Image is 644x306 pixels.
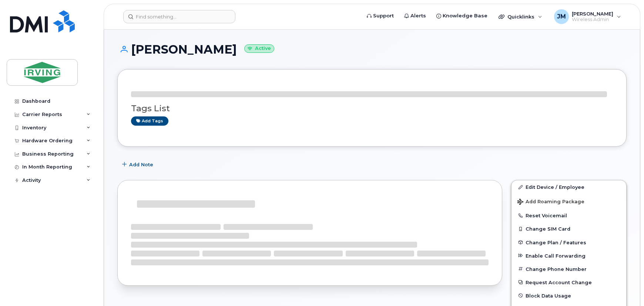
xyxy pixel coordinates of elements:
[511,209,626,222] button: Reset Voicemail
[131,116,168,126] a: Add tags
[511,249,626,262] button: Enable Call Forwarding
[117,158,160,171] button: Add Note
[511,262,626,276] button: Change Phone Number
[131,104,613,113] h3: Tags List
[511,236,626,249] button: Change Plan / Features
[511,276,626,289] button: Request Account Change
[511,289,626,302] button: Block Data Usage
[526,239,586,245] span: Change Plan / Features
[244,44,274,53] small: Active
[511,222,626,235] button: Change SIM Card
[117,43,627,56] h1: [PERSON_NAME]
[511,180,626,194] a: Edit Device / Employee
[511,194,626,209] button: Add Roaming Package
[517,199,584,206] span: Add Roaming Package
[526,253,586,258] span: Enable Call Forwarding
[129,161,153,168] span: Add Note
